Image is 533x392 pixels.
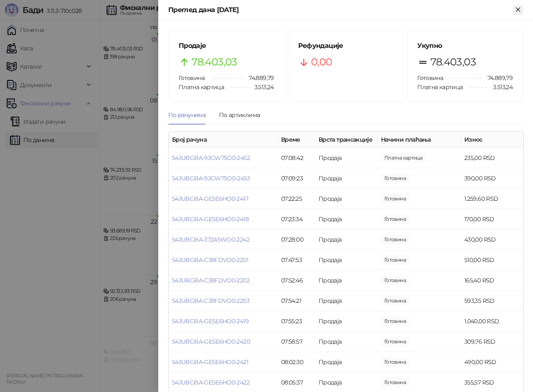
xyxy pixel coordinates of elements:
td: Продаја [315,189,378,209]
td: 07:22:25 [278,189,315,209]
div: Преглед дана [DATE] [168,5,513,15]
th: Начини плаћања [378,132,461,148]
a: 54JUBGBA-C38FDVO0-2203 [172,297,249,305]
span: 170,00 [381,215,409,224]
td: Продаја [315,352,378,372]
td: 430,00 RSD [461,230,523,250]
a: 54JUBGBA-372A5WO0-2242 [172,236,249,243]
th: Износ [461,132,523,148]
td: Продаја [315,311,378,332]
span: 510,00 [381,255,409,265]
td: Продаја [315,291,378,311]
span: 165,40 [381,276,409,285]
td: Продаја [315,230,378,250]
td: Продаја [315,209,378,230]
td: 07:08:42 [278,148,315,168]
td: Продаја [315,148,378,168]
td: 07:58:57 [278,332,315,352]
span: 235,00 [381,153,426,162]
td: 07:28:00 [278,230,315,250]
td: 07:23:34 [278,209,315,230]
span: 1.040,00 [381,317,409,326]
td: Продаја [315,270,378,291]
div: По артиклима [219,110,260,120]
span: 3.513,24 [487,82,513,92]
span: 74.889,79 [243,73,274,82]
span: 78.403,03 [431,54,476,70]
td: 07:47:53 [278,250,315,270]
span: Готовина [417,74,443,82]
td: 1.040,00 RSD [461,311,523,332]
span: 490,00 [381,357,409,367]
span: 309,76 [381,337,409,346]
td: 08:02:30 [278,352,315,372]
td: 510,00 RSD [461,250,523,270]
span: 78.403,03 [192,54,237,70]
td: 07:09:23 [278,168,315,189]
td: 1.259,60 RSD [461,189,523,209]
td: 165,40 RSD [461,270,523,291]
td: 07:54:21 [278,291,315,311]
td: 309,76 RSD [461,332,523,352]
span: 0,00 [311,54,332,70]
a: 54JUBGBA-9JGW75O0-2453 [172,175,250,182]
td: Продаја [315,332,378,352]
td: 07:52:46 [278,270,315,291]
a: 54JUBGBA-C38FDVO0-2202 [172,277,249,284]
a: 54JUBGBA-GESE6HO0-2422 [172,379,249,386]
span: 390,00 [381,174,409,183]
th: Број рачуна [169,132,278,148]
a: 54JUBGBA-9JGW75O0-2452 [172,154,250,162]
h5: Рефундације [298,41,394,51]
td: 07:55:23 [278,311,315,332]
span: Готовина [179,74,204,82]
button: Close [513,5,523,15]
th: Време [278,132,315,148]
span: Платна картица [179,83,224,91]
th: Врста трансакције [315,132,378,148]
td: 593,35 RSD [461,291,523,311]
h5: Укупно [417,41,513,51]
a: 54JUBGBA-GESE6HO0-2418 [172,215,249,223]
a: 54JUBGBA-GESE6HO0-2420 [172,338,250,345]
div: По рачунима [168,110,206,120]
a: 54JUBGBA-GESE6HO0-2421 [172,358,248,366]
td: Продаја [315,250,378,270]
td: 170,00 RSD [461,209,523,230]
a: 54JUBGBA-GESE6HO0-2417 [172,195,248,202]
td: 235,00 RSD [461,148,523,168]
span: 593,35 [381,296,409,305]
span: 3.513,24 [249,82,274,92]
span: 74.889,79 [482,73,513,82]
span: 355,57 [381,378,409,387]
a: 54JUBGBA-C38FDVO0-2201 [172,256,248,264]
span: 430,00 [381,235,409,244]
span: 1.259,60 [381,194,409,203]
td: 490,00 RSD [461,352,523,372]
h5: Продаје [179,41,274,51]
a: 54JUBGBA-GESE6HO0-2419 [172,317,249,325]
span: Платна картица [417,83,463,91]
td: 390,00 RSD [461,168,523,189]
td: Продаја [315,168,378,189]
